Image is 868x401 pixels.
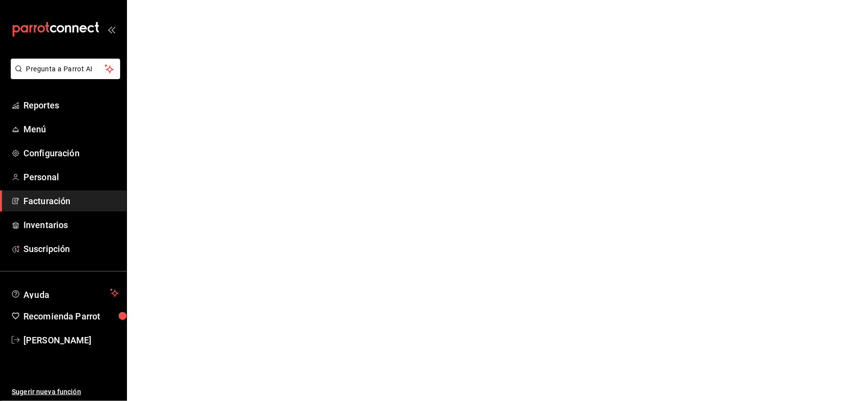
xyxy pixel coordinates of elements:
span: Menú [23,123,119,136]
span: Configuración [23,147,119,160]
span: Ayuda [23,287,106,299]
span: Reportes [23,99,119,112]
span: Sugerir nueva función [12,387,119,397]
button: Pregunta a Parrot AI [11,59,120,79]
span: Personal [23,170,119,184]
span: Facturación [23,194,119,208]
span: Recomienda Parrot [23,310,119,323]
span: [PERSON_NAME] [23,334,119,347]
span: Suscripción [23,242,119,255]
a: Pregunta a Parrot AI [7,71,120,81]
button: open_drawer_menu [107,25,115,33]
span: Inventarios [23,218,119,232]
span: Pregunta a Parrot AI [26,64,105,74]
